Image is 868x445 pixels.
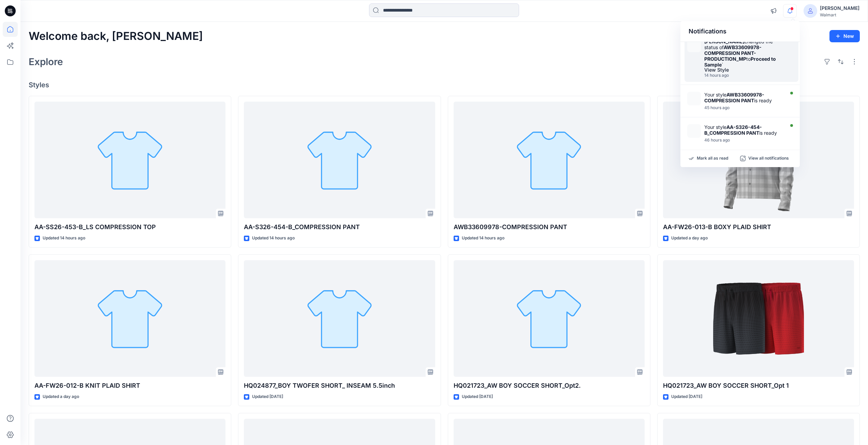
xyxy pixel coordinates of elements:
[829,30,860,42] button: New
[252,235,295,242] p: Updated 14 hours ago
[663,260,854,377] a: HQ021723_AW BOY SOCCER SHORT_Opt 1
[29,56,63,67] h2: Explore
[704,56,776,68] strong: Proceed to Sample
[454,381,645,390] p: HQ021723_AW BOY SOCCER SHORT_Opt2.
[697,155,728,162] p: Mark all as read
[680,21,800,42] div: Notifications
[244,260,435,377] a: HQ024877_BOY TWOFER SHORT_ INSEAM 5.5inch
[687,124,701,138] img: AA-S326-454-B_COMPRESSION PANT
[671,235,708,242] p: Updated a day ago
[704,92,764,103] strong: AWB33609978-COMPRESSION PANT
[671,393,702,400] p: Updated [DATE]
[454,102,645,219] a: AWB33609978-COMPRESSION PANT
[462,235,504,242] p: Updated 14 hours ago
[34,381,225,390] p: AA-FW26-012-B KNIT PLAID SHIRT
[704,92,783,103] div: Your style is ready
[34,102,225,219] a: AA-SS26-453-B_LS COMPRESSION TOP
[29,81,860,89] h4: Styles
[244,102,435,219] a: AA-S326-454-B_COMPRESSION PANT
[704,39,783,68] div: changed the status of to `
[43,235,85,242] p: Updated 14 hours ago
[244,222,435,232] p: AA-S326-454-B_COMPRESSION PANT
[244,381,435,390] p: HQ024877_BOY TWOFER SHORT_ INSEAM 5.5inch
[462,393,493,400] p: Updated [DATE]
[704,105,783,110] div: Monday, September 15, 2025 06:53
[808,8,813,14] svg: avatar
[34,260,225,377] a: AA-FW26-012-B KNIT PLAID SHIRT
[704,124,783,136] div: Your style is ready
[29,30,203,43] h2: Welcome back, [PERSON_NAME]
[252,393,283,400] p: Updated [DATE]
[704,73,783,78] div: Tuesday, September 16, 2025 14:00
[663,102,854,219] a: AA-FW26-013-B BOXY PLAID SHIRT
[34,222,225,232] p: AA-SS26-453-B_LS COMPRESSION TOP
[704,124,762,136] strong: AA-S326-454-B_COMPRESSION PANT
[704,44,762,62] strong: AWB33609978-COMPRESSION PANT-PRODUCTION_MP
[454,222,645,232] p: AWB33609978-COMPRESSION PANT
[820,4,859,12] div: [PERSON_NAME]
[748,155,789,162] p: View all notifications
[663,381,854,390] p: HQ021723_AW BOY SOCCER SHORT_Opt 1
[704,68,783,72] div: View Style
[704,138,783,143] div: Monday, September 15, 2025 06:20
[663,222,854,232] p: AA-FW26-013-B BOXY PLAID SHIRT
[454,260,645,377] a: HQ021723_AW BOY SOCCER SHORT_Opt2.
[687,92,701,105] img: AWB33609978-COMPRESSION PANT-PRODUCTION_MP
[820,12,859,17] div: Walmart
[687,39,701,52] img: Angela Bohannan
[43,393,79,400] p: Updated a day ago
